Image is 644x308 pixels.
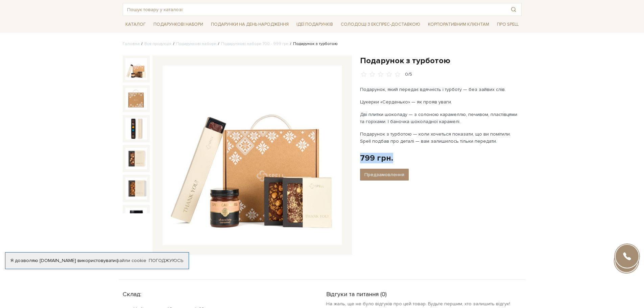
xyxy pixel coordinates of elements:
[506,3,521,16] button: Пошук товару у каталозі
[149,258,183,264] a: Погоджуюсь
[125,118,147,139] img: Подарунок з турботою
[116,258,146,263] a: файли cookie
[125,177,147,199] img: Подарунок з турботою
[288,41,338,47] li: Подарунок з турботою
[176,41,216,46] a: Подарункові набори
[208,19,291,30] span: Подарунки на День народження
[123,288,310,298] div: Склад:
[151,19,206,30] span: Подарункові набори
[326,301,522,307] p: На жаль, ще не було відгуків про цей товар. Будьте першим, хто залишить відгук!
[360,169,409,181] button: Предзамовлення
[360,98,519,105] p: Цукерки «Серденько» — як прояв уваги.
[125,88,147,110] img: Подарунок з турботою
[360,153,393,163] div: 799 грн.
[360,131,519,145] p: Подарунок з турботою — коли хочеться показати, що ви помітили. Spell подбав про деталі — вам зали...
[326,288,522,298] div: Відгуки та питання (0)
[125,58,147,80] img: Подарунок з турботою
[360,111,519,125] p: Дві плитки шоколаду — з солоною карамеллю, печивом, пластівцями та горіхами. І баночка шоколадної...
[494,19,521,30] span: Про Spell
[123,3,506,16] input: Пошук товару у каталозі
[163,66,342,245] img: Подарунок з турботою
[144,41,171,46] a: Вся продукція
[125,148,147,169] img: Подарунок з турботою
[123,19,148,30] span: Каталог
[338,19,423,30] a: Солодощі з експрес-доставкою
[125,208,147,229] img: Подарунок з турботою
[221,41,288,46] a: Подарункові набори 700 - 999 грн
[5,258,189,264] div: Я дозволяю [DOMAIN_NAME] використовувати
[425,19,492,30] a: Корпоративним клієнтам
[360,55,522,66] h1: Подарунок з турботою
[294,19,336,30] span: Ідеї подарунків
[123,41,140,46] a: Головна
[405,71,412,78] div: 0/5
[360,86,519,93] p: Подарунок, який передає вдячність і турботу — без зайвих слів.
